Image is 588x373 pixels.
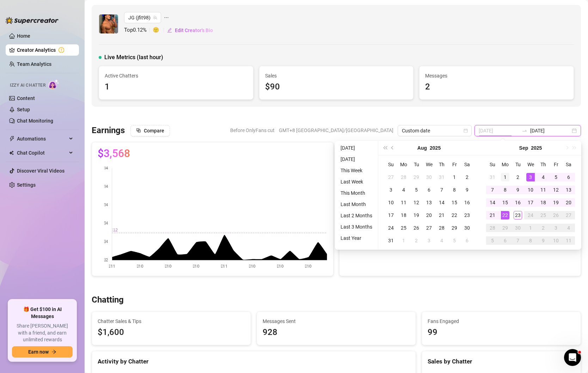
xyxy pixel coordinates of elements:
[512,234,524,247] td: 2025-10-07
[435,196,448,209] td: 2025-08-14
[144,128,164,133] span: Compare
[425,80,568,94] div: 2
[552,186,560,194] div: 12
[499,209,512,222] td: 2025-09-22
[338,200,375,209] li: Last Month
[167,25,213,36] button: Edit Creator's Bio
[552,211,560,219] div: 26
[479,127,519,135] input: Start date
[423,171,435,184] td: 2025-07-30
[488,211,497,219] div: 21
[435,158,448,171] th: Th
[512,196,524,209] td: 2025-09-16
[338,223,375,231] li: Last 3 Months
[230,125,275,136] span: Before OnlyFans cut
[537,158,550,171] th: Th
[537,196,550,209] td: 2025-09-18
[387,173,395,181] div: 27
[512,171,524,184] td: 2025-09-02
[412,173,421,181] div: 29
[524,196,537,209] td: 2025-09-17
[537,222,550,234] td: 2025-10-02
[425,211,433,219] div: 20
[448,158,461,171] th: Fr
[430,141,441,155] button: Choose a year
[486,234,499,247] td: 2025-10-05
[550,158,562,171] th: Fr
[17,133,67,144] span: Automations
[397,184,410,196] td: 2025-08-04
[524,209,537,222] td: 2025-09-24
[435,171,448,184] td: 2025-07-31
[423,158,435,171] th: We
[423,222,435,234] td: 2025-08-27
[435,234,448,247] td: 2025-09-04
[463,198,471,207] div: 16
[425,72,568,80] span: Messages
[564,349,581,366] iframe: Intercom live chat
[488,173,497,181] div: 31
[537,234,550,247] td: 2025-10-09
[428,317,575,325] span: Fans Engaged
[550,171,562,184] td: 2025-09-05
[98,148,130,159] span: $3,568
[524,222,537,234] td: 2025-10-01
[552,236,560,245] div: 10
[399,224,408,232] div: 25
[562,158,575,171] th: Sa
[381,141,389,155] button: Last year (Control + left)
[17,44,73,56] a: Creator Analytics exclamation-circle
[437,173,446,181] div: 31
[385,222,397,234] td: 2025-08-24
[17,33,30,39] a: Home
[499,222,512,234] td: 2025-09-29
[104,53,163,62] span: Live Metrics (last hour)
[463,236,471,245] div: 6
[98,357,410,366] div: Activity by Chatter
[425,224,433,232] div: 27
[17,107,30,112] a: Setup
[265,80,408,94] div: $90
[463,224,471,232] div: 30
[399,173,408,181] div: 28
[461,171,473,184] td: 2025-08-02
[524,158,537,171] th: We
[450,236,459,245] div: 5
[17,95,35,101] a: Content
[265,72,408,80] span: Sales
[522,128,527,133] span: to
[501,186,509,194] div: 8
[464,129,468,133] span: calendar
[51,349,56,354] span: arrow-right
[423,234,435,247] td: 2025-09-03
[526,186,535,194] div: 10
[397,196,410,209] td: 2025-08-11
[501,173,509,181] div: 1
[550,184,562,196] td: 2025-09-12
[448,222,461,234] td: 2025-08-29
[514,173,522,181] div: 2
[539,198,547,207] div: 18
[499,158,512,171] th: Mo
[12,346,73,358] button: Earn nowarrow-right
[537,184,550,196] td: 2025-09-11
[512,158,524,171] th: Tu
[435,209,448,222] td: 2025-08-21
[564,186,573,194] div: 13
[564,173,573,181] div: 6
[550,222,562,234] td: 2025-10-03
[499,184,512,196] td: 2025-09-08
[412,224,421,232] div: 26
[385,184,397,196] td: 2025-08-03
[410,184,423,196] td: 2025-08-05
[552,224,560,232] div: 3
[448,209,461,222] td: 2025-08-22
[387,186,395,194] div: 3
[437,186,446,194] div: 7
[164,12,169,23] span: ellipsis
[530,127,570,135] input: End date
[435,222,448,234] td: 2025-08-28
[9,150,14,155] img: Chat Copilot
[410,196,423,209] td: 2025-08-12
[385,234,397,247] td: 2025-08-31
